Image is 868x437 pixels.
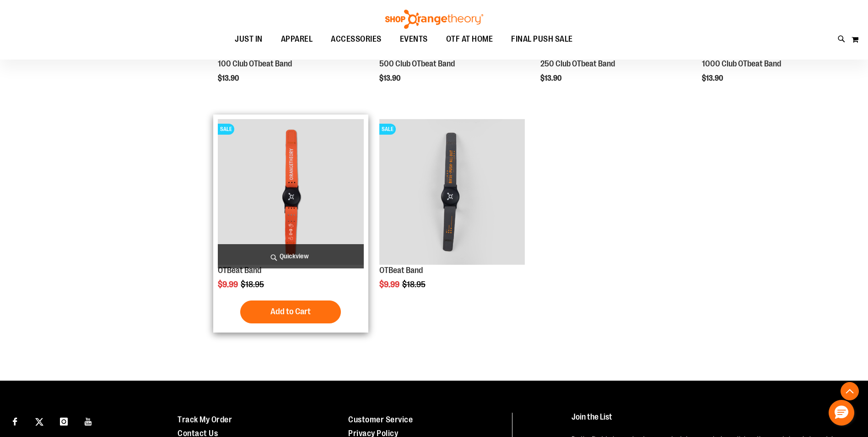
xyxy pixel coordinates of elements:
img: OTBeat Band [218,119,363,265]
a: APPAREL [272,29,322,50]
a: OTBeat Band [379,266,423,275]
span: $9.99 [379,280,401,289]
a: OTBeat BandSALE [379,119,525,266]
a: 1000 Club OTbeat Band [702,59,781,68]
span: FINAL PUSH SALE [511,29,573,49]
span: EVENTS [400,29,428,49]
button: Hello, have a question? Let’s chat. [829,400,854,426]
a: Visit our Facebook page [7,413,23,429]
a: 500 Club OTbeat Band [379,59,455,68]
a: Visit our Youtube page [81,413,97,429]
span: $18.95 [241,280,265,289]
span: OTF AT HOME [446,29,493,49]
img: OTBeat Band [379,119,525,265]
a: FINAL PUSH SALE [502,29,582,50]
div: product [375,115,529,312]
span: APPAREL [281,29,313,49]
button: Back To Top [841,382,859,400]
a: OTBeat BandSALE [218,119,363,266]
a: Customer Service [348,415,413,424]
a: JUST IN [226,29,272,50]
a: OTF AT HOME [437,29,502,50]
span: SALE [218,124,234,135]
span: $13.90 [540,74,563,82]
img: Shop Orangetheory [384,10,485,29]
span: $13.90 [218,74,240,82]
a: 250 Club OTbeat Band [540,59,615,68]
span: $13.90 [702,74,724,82]
span: SALE [379,124,396,135]
div: product [213,115,368,333]
span: JUST IN [235,29,263,49]
a: EVENTS [391,29,437,50]
span: ACCESSORIES [331,29,382,49]
a: Quickview [218,244,363,268]
button: Add to Cart [240,300,341,323]
span: Add to Cart [270,306,311,317]
span: $18.95 [402,280,427,289]
h4: Join the List [571,413,847,430]
a: OTBeat Band [218,266,261,275]
span: $9.99 [218,280,239,289]
a: Visit our Instagram page [56,413,72,429]
a: Visit our X page [32,413,48,429]
a: Track My Order [178,415,232,424]
span: $13.90 [379,74,402,82]
a: ACCESSORIES [322,29,391,49]
a: 100 Club OTbeat Band [218,59,292,68]
img: Twitter [35,418,43,426]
